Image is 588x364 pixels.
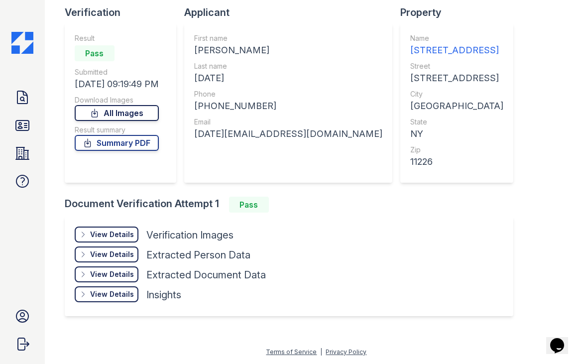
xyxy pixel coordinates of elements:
[194,99,382,113] div: [PHONE_NUMBER]
[194,89,382,99] div: Phone
[146,228,234,242] div: Verification Images
[90,289,134,299] div: View Details
[75,67,159,77] div: Submitted
[194,117,382,127] div: Email
[266,348,317,356] a: Terms of Service
[326,348,366,356] a: Privacy Policy
[320,348,322,356] div: |
[194,61,382,71] div: Last name
[410,117,503,127] div: State
[400,5,521,19] div: Property
[410,43,503,57] div: [STREET_ADDRESS]
[75,45,115,61] div: Pass
[546,324,578,354] iframe: chat widget
[194,127,382,141] div: [DATE][EMAIL_ADDRESS][DOMAIN_NAME]
[146,248,250,262] div: Extracted Person Data
[75,105,159,121] a: All Images
[410,33,503,43] div: Name
[11,32,33,54] img: CE_Icon_Blue-c292c112584629df590d857e76928e9f676e5b41ef8f769ba2f05ee15b207248.png
[90,230,134,240] div: View Details
[75,135,159,151] a: Summary PDF
[410,145,503,155] div: Zip
[75,95,159,105] div: Download Images
[194,33,382,43] div: First name
[65,5,184,19] div: Verification
[184,5,400,19] div: Applicant
[146,288,181,302] div: Insights
[75,125,159,135] div: Result summary
[410,89,503,99] div: City
[90,269,134,279] div: View Details
[90,249,134,259] div: View Details
[229,197,269,213] div: Pass
[410,155,503,169] div: 11226
[65,197,521,213] div: Document Verification Attempt 1
[410,99,503,113] div: [GEOGRAPHIC_DATA]
[194,43,382,57] div: [PERSON_NAME]
[410,61,503,71] div: Street
[410,127,503,141] div: NY
[75,77,159,91] div: [DATE] 09:19:49 PM
[410,33,503,57] a: Name [STREET_ADDRESS]
[75,33,159,43] div: Result
[194,71,382,85] div: [DATE]
[410,71,503,85] div: [STREET_ADDRESS]
[146,268,266,282] div: Extracted Document Data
